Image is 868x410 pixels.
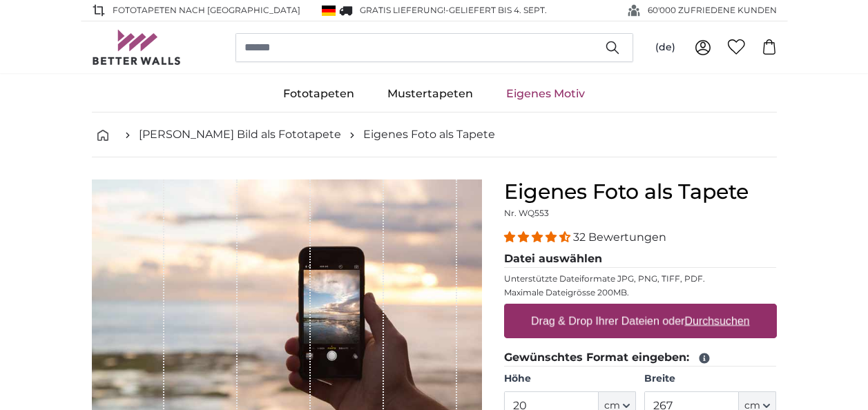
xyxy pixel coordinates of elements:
a: Fototapeten [267,76,371,112]
nav: breadcrumbs [92,113,777,157]
legend: Datei auswählen [504,251,777,268]
span: Geliefert bis 4. Sept. [449,5,547,15]
a: Eigenes Foto als Tapete [363,126,495,143]
label: Höhe [504,372,636,386]
span: 60'000 ZUFRIEDENE KUNDEN [648,4,777,17]
img: Betterwalls [92,30,182,65]
span: - [445,5,547,15]
img: Deutschland [322,6,336,16]
span: 4.31 stars [504,231,573,244]
a: Eigenes Motiv [490,76,601,112]
button: (de) [644,35,686,60]
span: Fototapeten nach [GEOGRAPHIC_DATA] [113,4,300,17]
span: Nr. WQ553 [504,208,549,218]
a: Mustertapeten [371,76,490,112]
legend: Gewünschtes Format eingeben: [504,349,777,367]
h1: Eigenes Foto als Tapete [504,179,777,204]
p: Maximale Dateigrösse 200MB. [504,287,777,298]
p: Unterstützte Dateiformate JPG, PNG, TIFF, PDF. [504,273,777,284]
label: Drag & Drop Ihrer Dateien oder [525,307,755,335]
a: [PERSON_NAME] Bild als Fototapete [139,126,341,143]
u: Durchsuchen [684,315,749,326]
span: GRATIS Lieferung! [360,5,445,15]
label: Breite [644,372,776,386]
span: 32 Bewertungen [573,231,666,244]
